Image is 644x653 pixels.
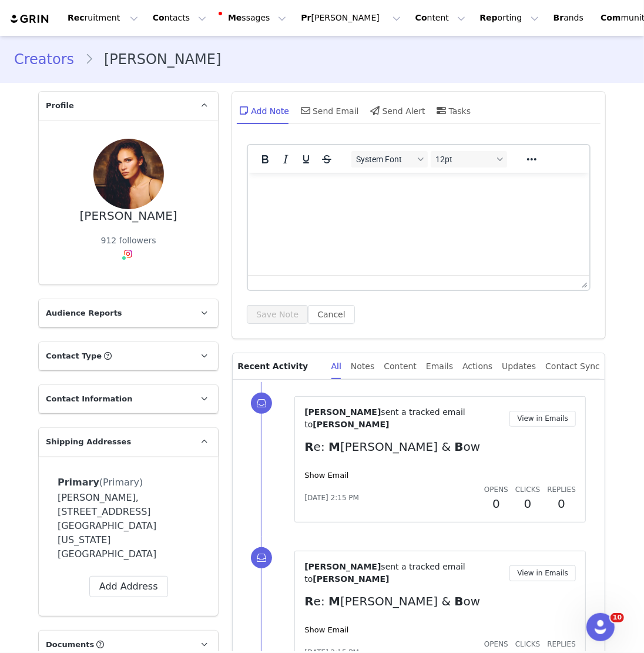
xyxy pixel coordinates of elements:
span: M [328,440,340,454]
div: All [331,353,341,380]
img: 028deadb-b1ac-464f-a1c1-624c45256752.jpg [93,139,164,209]
iframe: Intercom live chat [586,613,615,641]
button: Recruitment [61,5,145,31]
span: Opens [484,640,508,648]
div: Tasks [435,96,471,125]
span: 12pt [435,155,493,164]
div: Updates [502,353,536,380]
span: Re [237,361,249,371]
div: Send Alert [368,96,425,125]
span: 10 [611,613,624,622]
span: Clicks [515,640,540,648]
div: Actions [462,353,492,380]
a: Show Email [304,625,348,634]
h2: 0 [547,495,576,513]
body: Hi [PERSON_NAME], Your Payouts data export (1 rows) is ready for download. [5,5,250,36]
span: ype [82,351,102,360]
span: Replies [547,485,576,494]
button: Program [294,5,407,31]
span: ormation [82,394,132,403]
span: ntact [46,351,79,360]
span: B [455,594,464,608]
body: Hi [PERSON_NAME], Thank you so much for working with [PERSON_NAME] & Bow! Your payment of $103.00... [5,5,250,55]
span: e: [304,440,324,454]
span: sent a tracked email to [304,407,465,429]
img: instagram.svg [123,249,133,259]
span: Doc [46,640,62,649]
div: Send Email [298,96,359,125]
button: Reporting [473,5,546,31]
div: 912 followers [101,235,156,247]
span: Re [88,309,99,317]
span: Co [46,394,56,403]
button: Cancel [308,305,354,324]
span: sent a tracked email to [304,562,465,584]
span: tivity [273,361,308,371]
span: [PERSON_NAME] [328,440,438,454]
button: View in Emails [509,411,576,427]
span: [PERSON_NAME] [328,594,438,608]
span: Co [46,351,56,360]
button: Contacts [146,5,213,31]
span: e: [304,594,324,608]
span: Clicks [515,485,540,494]
span: [DATE] 2:15 PM [304,493,359,503]
span: ow [455,440,481,454]
button: Italic [276,151,296,168]
span: Add [86,437,103,446]
div: Add Note [237,96,289,125]
div: Press the Up and Down arrow keys to resize the editor. [577,276,589,290]
button: Underline [296,151,316,168]
a: Show Email [304,471,348,480]
span: Opens [484,485,508,494]
div: Contact Sync [545,353,600,380]
span: R [304,440,313,454]
span: [PERSON_NAME] [313,574,389,584]
span: cent [237,361,270,371]
button: Strikethrough [317,151,337,168]
button: View in Emails [509,565,576,581]
span: R [304,594,313,608]
span: & [304,594,480,608]
span: B [455,440,464,454]
div: Content [384,353,417,380]
div: [PERSON_NAME], [STREET_ADDRESS] [GEOGRAPHIC_DATA][US_STATE] [GEOGRAPHIC_DATA] [58,491,199,561]
h2: 0 [484,495,508,513]
button: Fonts [351,151,428,168]
img: grin logo [9,14,51,25]
span: [PERSON_NAME] [304,562,381,571]
div: [PERSON_NAME] [80,209,177,223]
span: Inf [82,394,93,403]
iframe: Rich Text Area [248,173,589,275]
button: Messages [214,5,293,31]
span: Pr [46,101,55,110]
h2: 0 [515,495,540,513]
button: Add Address [89,576,168,597]
div: Emails [426,353,453,380]
span: ntact [46,394,79,403]
span: (Primary) [99,477,143,488]
button: Bold [255,151,275,168]
span: Au [46,309,57,317]
span: resses [86,437,131,446]
span: M [328,594,340,608]
span: ports [88,309,122,317]
span: System Font [356,155,414,164]
button: Font sizes [431,151,507,168]
div: Notes [351,353,374,380]
span: Sh [46,437,57,446]
span: dience [46,309,86,317]
a: Creators [14,49,85,70]
span: ofile [46,101,74,110]
span: Replies [547,640,576,648]
span: T [82,351,86,360]
span: [PERSON_NAME] [304,407,381,417]
span: ow [455,594,481,608]
button: Content [408,5,472,31]
span: [PERSON_NAME] [313,420,389,429]
a: Brands [546,5,593,31]
span: ipping [46,437,84,446]
span: Ac [273,361,284,371]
